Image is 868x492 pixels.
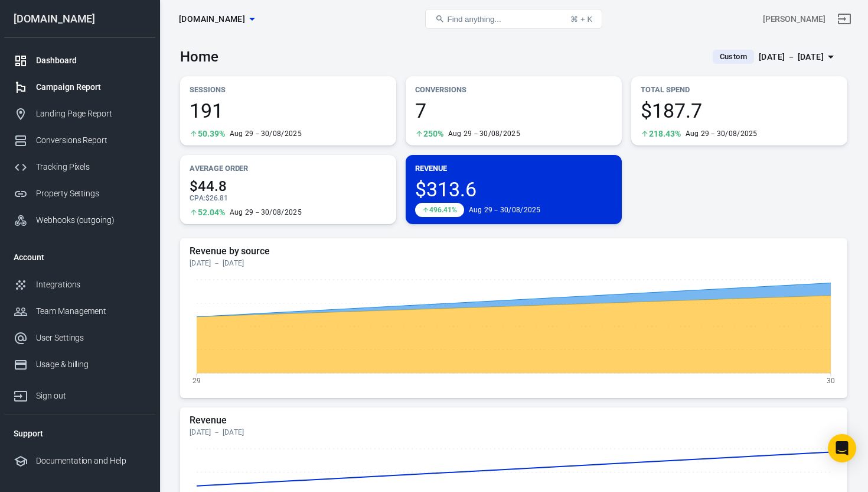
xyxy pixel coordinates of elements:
div: Team Management [36,305,146,318]
a: Usage & billing [4,351,155,378]
button: Custom[DATE] － [DATE] [703,47,847,67]
span: 496.41% [429,206,457,213]
div: Usage & billing [36,358,146,371]
tspan: 29 [192,376,201,384]
div: Tracking Pixels [36,161,146,173]
div: Open Intercom Messenger [828,434,856,462]
a: Sign out [830,5,859,33]
p: Average Order [190,162,387,174]
span: 250% [423,130,443,138]
p: Total Spend [641,83,838,96]
span: 191 [190,101,387,121]
h5: Revenue by source [190,245,838,257]
div: Sign out [36,390,146,402]
div: Dashboard [36,54,146,67]
button: Find anything...⌘ + K [425,9,602,29]
div: Aug 29－30/08/2025 [686,129,758,138]
a: Webhooks (outgoing) [4,207,155,234]
a: Landing Page Report [4,101,155,127]
span: $187.7 [641,101,838,121]
div: [DATE] － [DATE] [190,428,838,437]
div: Aug 29－30/08/2025 [469,205,541,215]
span: $313.6 [415,179,612,199]
span: thrivecart.com [179,12,245,27]
div: Integrations [36,279,146,291]
a: Tracking Pixels [4,154,155,180]
h5: Revenue [190,415,838,426]
span: 52.04% [198,208,225,216]
p: Sessions [190,83,387,96]
a: Team Management [4,298,155,325]
li: Account [4,243,155,271]
a: Dashboard [4,47,155,74]
span: $44.8 [190,179,387,193]
p: Conversions [415,83,612,96]
div: Campaign Report [36,81,146,93]
span: 50.39% [198,130,225,138]
p: Revenue [415,162,612,174]
div: [DATE] － [DATE] [759,50,824,64]
div: User Settings [36,332,146,344]
span: 7 [415,101,612,121]
div: Documentation and Help [36,455,146,467]
span: 218.43% [649,130,681,138]
a: Integrations [4,271,155,298]
span: Custom [715,51,752,63]
div: ⌘ + K [570,15,592,24]
div: Conversions Report [36,134,146,147]
a: Property Settings [4,180,155,207]
div: Aug 29－30/08/2025 [230,129,302,138]
div: Aug 29－30/08/2025 [448,129,520,138]
h3: Home [180,48,218,65]
a: Sign out [4,378,155,409]
button: [DOMAIN_NAME] [174,8,259,30]
a: Conversions Report [4,127,155,154]
div: Aug 29－30/08/2025 [230,208,302,217]
span: CPA : [190,194,205,202]
div: Landing Page Report [36,108,146,120]
div: [DOMAIN_NAME] [4,14,155,24]
span: $26.81 [205,194,228,202]
tspan: 30 [827,376,835,384]
a: User Settings [4,325,155,351]
div: [DATE] － [DATE] [190,258,838,268]
div: Webhooks (outgoing) [36,214,146,226]
div: Property Settings [36,187,146,200]
span: Find anything... [447,15,501,24]
a: Campaign Report [4,74,155,101]
li: Support [4,419,155,448]
div: Account id: Ghki4vdQ [763,13,825,25]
